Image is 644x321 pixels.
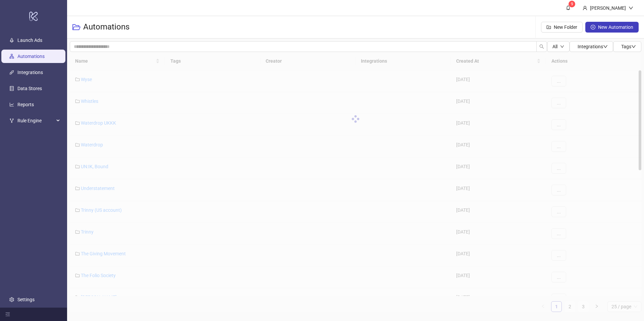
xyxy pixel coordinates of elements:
button: Alldown [547,41,570,52]
a: Data Stores [17,86,42,91]
span: 9 [571,2,573,6]
span: down [603,44,608,49]
span: down [560,45,564,49]
button: Integrationsdown [570,41,613,52]
button: New Automation [585,22,639,33]
span: New Folder [554,24,577,30]
span: user [583,6,587,10]
span: plus-circle [591,25,595,29]
sup: 9 [569,1,575,7]
a: Settings [17,297,35,302]
span: Rule Engine [17,114,54,127]
a: Automations [17,54,45,59]
h3: Automations [83,22,129,33]
span: folder-open [72,23,80,31]
span: Integrations [578,44,608,49]
span: Tags [621,44,636,49]
span: menu-fold [5,312,10,317]
span: folder-add [546,25,551,29]
span: down [631,44,636,49]
span: New Automation [598,24,633,30]
a: Reports [17,102,34,107]
div: [PERSON_NAME] [587,4,629,12]
span: All [552,44,557,49]
a: Launch Ads [17,38,42,43]
span: search [539,44,544,49]
a: Integrations [17,70,43,75]
button: New Folder [541,22,583,33]
span: fork [9,118,14,123]
button: Tagsdown [613,41,641,52]
span: down [629,6,633,10]
span: bell [566,5,571,10]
